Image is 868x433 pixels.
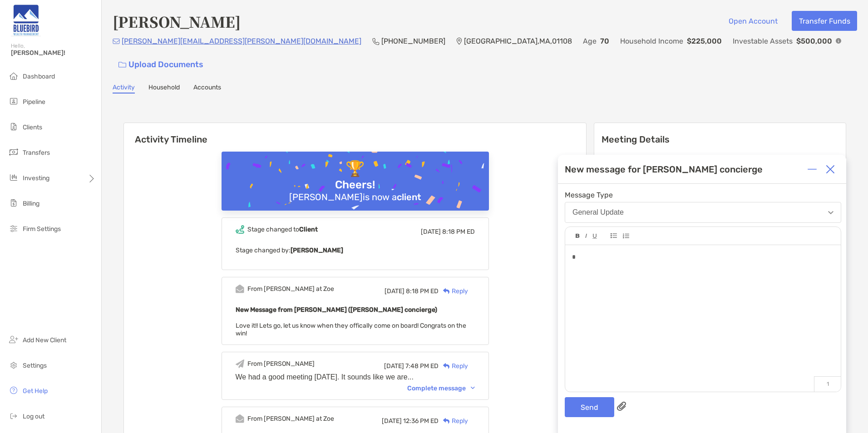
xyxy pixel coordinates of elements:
p: 1 [814,376,841,392]
div: [PERSON_NAME] is now a [286,192,425,202]
div: Reply [439,416,468,426]
img: Event icon [236,285,244,293]
img: Editor control icon [576,234,580,238]
img: Location Icon [456,38,462,45]
img: Reply icon [443,363,450,369]
span: 8:18 PM ED [442,228,475,236]
p: [PERSON_NAME][EMAIL_ADDRESS][PERSON_NAME][DOMAIN_NAME] [122,35,361,47]
a: Household [148,84,180,93]
span: [DATE] [421,228,441,236]
span: Log out [23,413,44,420]
img: Editor control icon [611,233,617,238]
div: Stage changed to [247,226,318,233]
span: Firm Settings [23,225,61,233]
img: Close [826,165,835,174]
p: Investable Assets [733,35,793,47]
p: [PHONE_NUMBER] [381,35,445,47]
a: Upload Documents [113,55,209,74]
b: Client [299,226,318,233]
img: Event icon [236,225,244,234]
img: Reply icon [443,288,450,294]
span: [DATE] [384,362,404,370]
div: Reply [439,361,468,371]
button: General Update [565,202,841,223]
div: New message for [PERSON_NAME] concierge [565,164,763,175]
span: Investing [23,174,49,182]
img: clients icon [8,121,19,132]
span: Clients [23,123,42,131]
div: We had a good meeting [DATE]. It sounds like we are... [236,373,475,381]
div: General Update [572,208,624,216]
span: [DATE] [382,417,402,425]
button: Transfer Funds [792,11,857,31]
img: logout icon [8,410,19,421]
img: Zoe Logo [11,4,41,36]
b: New Message from [PERSON_NAME] ([PERSON_NAME] concierge) [236,306,437,314]
img: add_new_client icon [8,334,19,345]
button: Open Account [721,11,784,31]
img: Editor control icon [592,234,597,239]
div: Cheers! [331,178,379,192]
img: get-help icon [8,385,19,396]
div: From [PERSON_NAME] [247,360,315,368]
img: Expand or collapse [808,165,817,174]
span: 12:36 PM ED [403,417,439,425]
p: $225,000 [687,35,722,47]
div: 🏆 [342,160,368,178]
span: Dashboard [23,73,55,80]
img: firm-settings icon [8,223,19,234]
a: Activity [113,84,135,93]
img: Confetti [222,152,489,230]
button: Send [565,397,614,417]
p: Household Income [620,35,683,47]
span: Pipeline [23,98,45,106]
p: Age [583,35,597,47]
b: client [397,192,421,202]
span: Message Type [565,191,841,199]
p: Meeting Details [602,134,838,145]
img: Event icon [236,414,244,423]
span: Billing [23,200,39,207]
img: transfers icon [8,147,19,157]
img: button icon [118,62,126,68]
span: [DATE] [385,287,404,295]
p: 70 [600,35,609,47]
b: [PERSON_NAME] [291,246,343,254]
a: Accounts [193,84,221,93]
img: Info Icon [836,38,841,44]
div: From [PERSON_NAME] at Zoe [247,415,334,423]
h6: Activity Timeline [124,123,586,145]
span: Transfers [23,149,50,157]
h4: [PERSON_NAME] [113,11,241,32]
img: Open dropdown arrow [828,211,833,214]
p: [GEOGRAPHIC_DATA] , MA , 01108 [464,35,572,47]
img: investing icon [8,172,19,183]
img: Event icon [236,359,244,368]
p: $500,000 [796,35,832,47]
img: Editor control icon [622,233,629,239]
span: 8:18 PM ED [406,287,439,295]
span: Love it!! Lets go, let us know when they offically come on board! Congrats on the win! [236,322,466,337]
span: 7:48 PM ED [405,362,439,370]
div: Reply [439,286,468,296]
img: Reply icon [443,418,450,424]
p: Stage changed by: [236,245,475,256]
span: Add New Client [23,336,66,344]
img: Editor control icon [585,234,587,238]
img: billing icon [8,197,19,208]
img: Email Icon [113,39,120,44]
img: Chevron icon [471,387,475,389]
img: paperclip attachments [617,402,626,411]
img: settings icon [8,359,19,370]
div: From [PERSON_NAME] at Zoe [247,285,334,293]
img: pipeline icon [8,96,19,107]
img: dashboard icon [8,70,19,81]
div: Complete message [407,384,475,392]
span: [PERSON_NAME]! [11,49,96,57]
img: Phone Icon [372,38,380,45]
span: Settings [23,362,47,369]
span: Get Help [23,387,48,395]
